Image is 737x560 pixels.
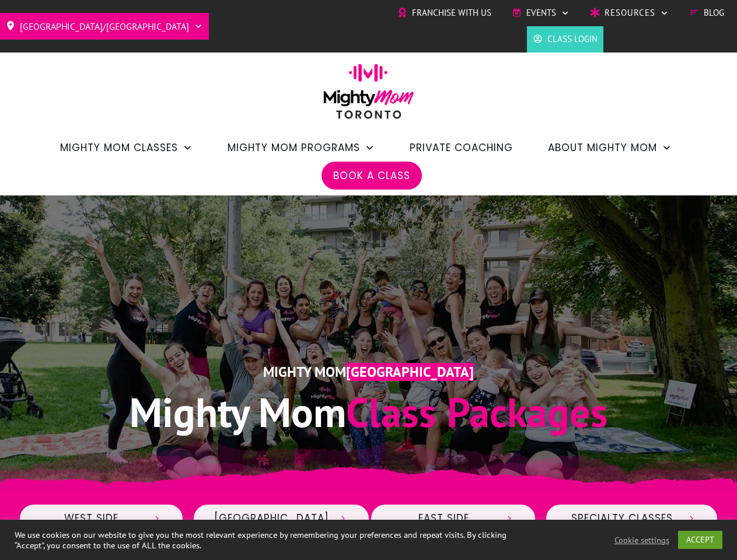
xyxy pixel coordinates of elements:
span: Events [526,4,556,22]
a: Franchise with Us [397,4,491,22]
a: [GEOGRAPHIC_DATA] [193,503,370,534]
a: West Side [19,503,184,534]
a: Events [512,4,570,22]
a: About Mighty Mom [548,138,672,157]
span: Class Login [547,30,598,48]
a: Mighty Mom Classes [60,138,193,157]
div: We use cookies on our website to give you the most relevant experience by remembering your prefer... [15,530,510,551]
a: Resources [590,4,669,22]
a: Mighty Mom Programs [228,138,375,157]
span: Mighty Mom [130,386,346,438]
span: Mighty Mom Classes [60,138,178,157]
span: [GEOGRAPHIC_DATA] [214,512,329,525]
span: Mighty Mom [263,363,346,381]
span: West Side [40,512,144,525]
span: [GEOGRAPHIC_DATA]/[GEOGRAPHIC_DATA] [20,17,189,36]
h1: Class Packages [31,386,707,439]
img: mightymom-logo-toronto [317,64,420,127]
span: East Side [392,512,495,525]
span: Franchise with Us [412,4,491,22]
span: Resources [605,4,655,22]
a: ACCEPT [678,531,722,549]
a: [GEOGRAPHIC_DATA]/[GEOGRAPHIC_DATA] [6,17,203,36]
span: [GEOGRAPHIC_DATA] [346,363,474,381]
span: Specialty Classes [567,512,677,525]
a: Private Coaching [410,138,513,157]
span: Blog [704,4,724,22]
a: East Side [370,503,536,534]
a: Class Login [533,30,598,48]
span: About Mighty Mom [548,138,657,157]
span: Mighty Mom Programs [228,138,360,157]
a: Book a Class [333,166,410,185]
a: Blog [689,4,724,22]
a: Specialty Classes [545,503,718,534]
a: Cookie settings [614,535,669,545]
